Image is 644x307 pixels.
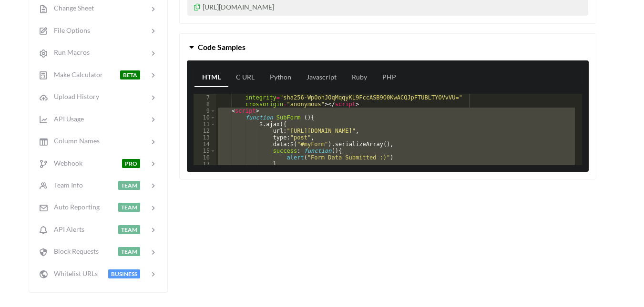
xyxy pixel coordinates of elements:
[48,26,90,34] span: File Options
[48,4,94,12] span: Change Sheet
[194,121,216,128] div: 11
[194,68,228,87] a: HTML
[194,154,216,161] div: 16
[48,181,83,189] span: Team Info
[48,48,90,56] span: Run Macros
[228,68,262,87] a: C URL
[118,203,140,212] span: TEAM
[262,68,299,87] a: Python
[194,94,216,101] div: 7
[48,137,100,145] span: Column Names
[194,108,216,114] div: 9
[194,134,216,141] div: 13
[48,247,99,255] span: Block Requests
[375,68,404,87] a: PHP
[194,114,216,121] div: 10
[118,225,140,234] span: TEAM
[299,68,344,87] a: Javascript
[48,225,84,233] span: API Alerts
[48,269,98,277] span: Whitelist URLs
[198,42,245,51] span: Code Samples
[122,159,140,168] span: PRO
[194,141,216,148] div: 14
[118,181,140,190] span: TEAM
[48,92,99,100] span: Upload History
[108,269,140,278] span: BUSINESS
[194,161,216,168] div: 17
[48,203,100,211] span: Auto Reporting
[194,128,216,134] div: 12
[180,34,596,60] button: Code Samples
[120,70,140,79] span: BETA
[118,247,140,256] span: TEAM
[48,115,84,123] span: API Usage
[344,68,375,87] a: Ruby
[194,101,216,108] div: 8
[194,148,216,154] div: 15
[48,159,82,167] span: Webhook
[48,70,103,79] span: Make Calculator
